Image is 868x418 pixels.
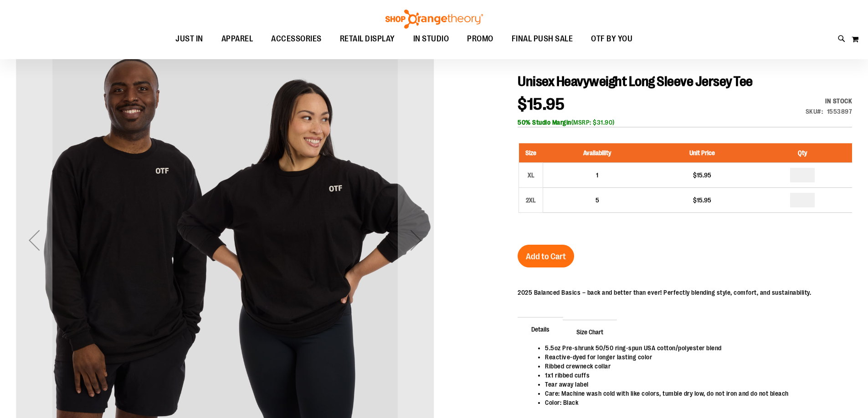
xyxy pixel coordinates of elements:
span: 1 [596,171,598,179]
span: FINAL PUSH SALE [512,29,573,49]
li: Tear away label​ [545,380,843,389]
div: 1553897 [827,107,853,116]
li: Care: Machine wash cold with like colors, tumble dry low, do not iron and do not bleach [545,389,843,398]
li: Reactive-dyed for longer lasting color​ [545,353,843,362]
li: Color: Black [545,398,843,407]
li: Ribbed crewneck collar​ [545,362,843,371]
span: RETAIL DISPLAY [340,29,395,49]
a: ACCESSORIES [262,29,331,50]
strong: SKU [806,108,823,115]
a: OTF BY YOU [582,29,642,50]
button: Add to Cart [518,245,574,267]
a: PROMO [458,29,503,50]
a: FINAL PUSH SALE [503,29,582,50]
span: Unisex Heavyweight Long Sleeve Jersey Tee [518,74,753,89]
div: XL [524,168,538,182]
a: RETAIL DISPLAY [331,29,404,50]
span: ACCESSORIES [271,29,322,49]
p: 2025 Balanced Basics – back and better than ever! Perfectly blending style, comfort, and sustaina... [518,288,811,297]
span: $15.95 [518,95,565,114]
th: Qty [753,143,852,163]
span: IN STUDIO [413,29,449,49]
a: APPAREL [212,29,262,49]
th: Unit Price [651,143,753,163]
div: $15.95 [656,196,748,205]
b: 50% Studio Margin [518,119,571,126]
li: 1x1 ribbed cuffs​​ [545,371,843,380]
div: $15.95 [656,171,748,180]
div: (MSRP: $31.90) [518,118,852,127]
span: PROMO [467,29,493,49]
th: Availability [543,143,652,163]
span: 5 [596,196,599,204]
span: Add to Cart [526,252,566,262]
li: 5.5oz Pre-shrunk 50/50 ring-spun USA cotton/polyester blend​ [545,343,843,353]
div: In stock [806,96,853,106]
span: OTF BY YOU [591,29,632,49]
span: Details [518,317,563,341]
a: IN STUDIO [404,29,458,50]
th: Size [519,143,543,163]
div: Availability [806,96,853,106]
span: APPAREL [221,29,253,49]
img: Shop Orangetheory [384,10,484,29]
span: JUST IN [175,29,203,49]
a: JUST IN [166,29,212,50]
div: 2XL [524,193,538,207]
span: Size Chart [563,320,617,343]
